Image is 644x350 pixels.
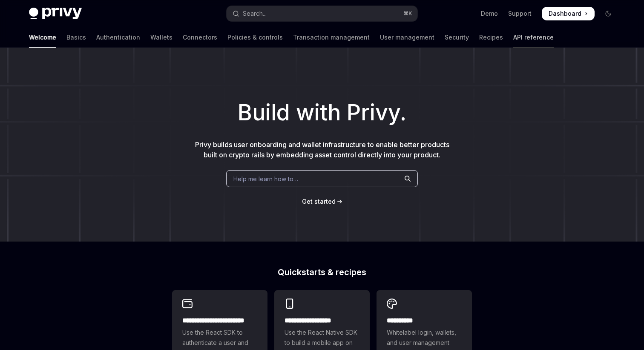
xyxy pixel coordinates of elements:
[66,27,86,48] a: Basics
[481,9,498,18] a: Demo
[14,96,630,129] h1: Build with Privy.
[445,27,469,48] a: Security
[243,9,267,19] div: Search...
[549,9,581,18] span: Dashboard
[302,198,336,205] span: Get started
[233,174,298,183] span: Help me learn how to…
[172,268,472,276] h2: Quickstarts & recipes
[542,7,595,20] a: Dashboard
[513,27,554,48] a: API reference
[601,7,615,20] button: Toggle dark mode
[96,27,140,48] a: Authentication
[183,27,217,48] a: Connectors
[293,27,370,48] a: Transaction management
[227,6,417,21] button: Open search
[195,140,449,159] span: Privy builds user onboarding and wallet infrastructure to enable better products built on crypto ...
[380,27,434,48] a: User management
[302,197,336,206] a: Get started
[227,27,283,48] a: Policies & controls
[29,8,82,20] img: dark logo
[508,9,532,18] a: Support
[403,10,412,17] span: ⌘ K
[479,27,503,48] a: Recipes
[150,27,172,48] a: Wallets
[29,27,56,48] a: Welcome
